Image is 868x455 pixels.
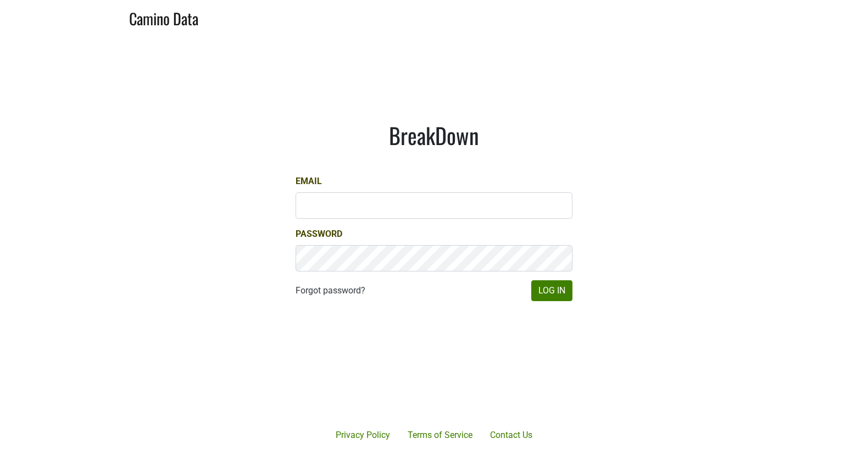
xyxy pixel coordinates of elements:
[399,424,481,446] a: Terms of Service
[296,227,342,241] label: Password
[296,175,322,188] label: Email
[296,122,572,148] h1: BreakDown
[531,280,572,301] button: Log In
[129,4,198,30] a: Camino Data
[296,284,365,297] a: Forgot password?
[481,424,541,446] a: Contact Us
[327,424,399,446] a: Privacy Policy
